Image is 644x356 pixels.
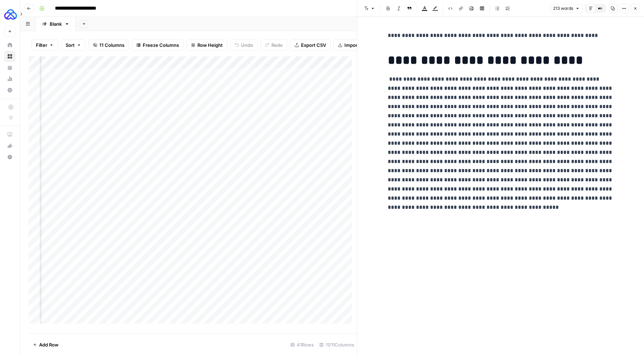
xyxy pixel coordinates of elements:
a: Browse [4,51,16,62]
button: Workspace: AUQ [4,6,16,23]
span: Import CSV [344,42,370,49]
button: Export CSV [290,39,331,51]
button: Redo [260,39,287,51]
button: Freeze Columns [132,39,184,51]
button: Undo [230,39,258,51]
button: 11 Columns [88,39,129,51]
button: Sort [61,39,86,51]
button: Add Row [29,339,63,350]
a: Your Data [4,62,16,73]
button: Row Height [186,39,227,51]
span: 11 Columns [99,42,124,49]
span: Freeze Columns [143,42,179,49]
a: Usage [4,73,16,85]
a: Blank [36,17,75,31]
span: Redo [271,42,283,49]
a: AirOps Academy [4,129,16,140]
div: 11/11 Columns [317,339,357,350]
div: Blank [50,20,62,27]
span: Export CSV [301,42,326,49]
span: Add Row [39,341,59,348]
span: Row Height [197,42,223,49]
span: Sort [66,42,75,49]
div: 41 Rows [288,339,317,350]
button: What's new? [4,140,16,151]
span: Filter [36,42,47,49]
a: Settings [4,85,16,96]
button: Filter [31,39,58,51]
a: Home [4,39,16,51]
button: Import CSV [333,39,374,51]
button: Help + Support [4,151,16,163]
button: 213 words [550,4,583,13]
span: 213 words [553,5,573,12]
span: Undo [241,42,253,49]
img: AUQ Logo [4,8,17,21]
